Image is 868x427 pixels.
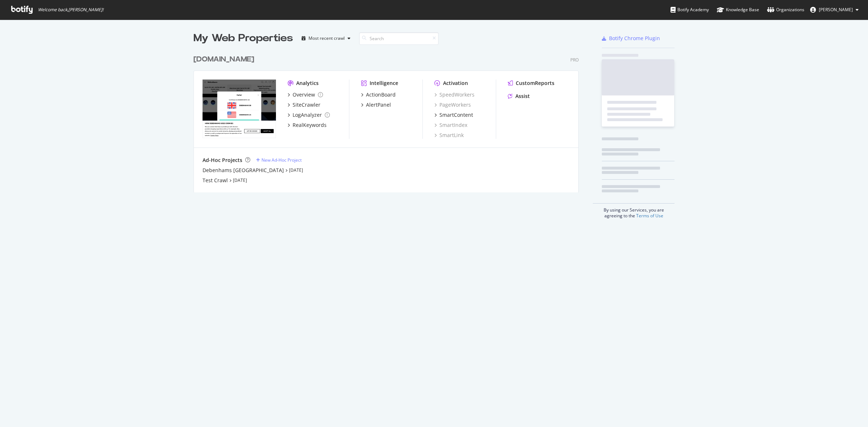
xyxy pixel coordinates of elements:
div: SmartContent [439,111,473,119]
a: RealKeywords [288,121,327,129]
a: CustomReports [508,80,554,87]
div: Organizations [767,6,804,13]
a: SmartContent [434,111,473,119]
div: My Web Properties [193,31,293,46]
div: SiteCrawler [293,101,320,108]
a: [DATE] [289,167,303,173]
a: New Ad-Hoc Project [256,157,302,163]
button: Most recent crawl [299,33,353,44]
div: Botify Academy [671,6,709,13]
a: SmartLink [434,132,464,139]
a: Terms of Use [636,213,663,219]
a: Overview [288,91,323,98]
div: Assist [515,93,530,100]
div: Overview [293,91,315,98]
a: ActionBoard [361,91,396,98]
div: Analytics [296,80,319,87]
div: Activation [443,80,468,87]
a: AlertPanel [361,101,391,108]
a: PageWorkers [434,101,471,108]
div: grid [193,46,584,192]
span: Welcome back, [PERSON_NAME] ! [38,7,103,13]
a: [DOMAIN_NAME] [193,54,257,65]
a: [DATE] [233,177,247,183]
a: LogAnalyzer [288,111,330,119]
span: Zubair Kakuji [819,7,853,13]
div: CustomReports [516,80,554,87]
div: ActionBoard [366,91,396,98]
div: By using our Services, you are agreeing to the [593,203,675,219]
div: RealKeywords [293,121,327,129]
button: [PERSON_NAME] [804,4,864,16]
div: Knowledge Base [717,6,759,13]
div: [DOMAIN_NAME] [193,54,254,65]
div: Ad-Hoc Projects [203,157,242,164]
div: AlertPanel [366,101,391,108]
a: Botify Chrome Plugin [602,35,660,42]
div: Botify Chrome Plugin [609,35,660,42]
div: Intelligence [370,80,398,87]
input: Search [359,32,439,45]
a: SiteCrawler [288,101,320,108]
a: Debenhams [GEOGRAPHIC_DATA] [203,167,284,174]
a: SmartIndex [434,121,467,129]
a: SpeedWorkers [434,91,475,98]
a: Test Crawl [203,177,228,184]
a: Assist [508,93,530,100]
img: debenhams.com [203,80,276,138]
div: LogAnalyzer [293,111,322,119]
div: Pro [570,57,579,63]
div: New Ad-Hoc Project [261,157,302,163]
div: Most recent crawl [309,36,345,40]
